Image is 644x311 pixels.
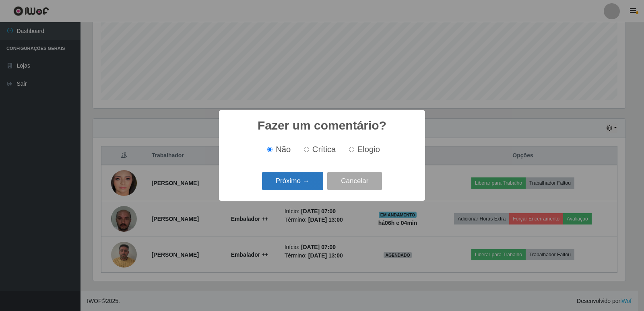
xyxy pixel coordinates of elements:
[258,118,386,133] h2: Fazer um comentário?
[349,147,354,152] input: Elogio
[312,145,336,154] span: Crítica
[327,172,382,191] button: Cancelar
[357,145,380,154] span: Elogio
[267,147,272,152] input: Não
[304,147,309,152] input: Crítica
[276,145,291,154] span: Não
[262,172,323,191] button: Próximo →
